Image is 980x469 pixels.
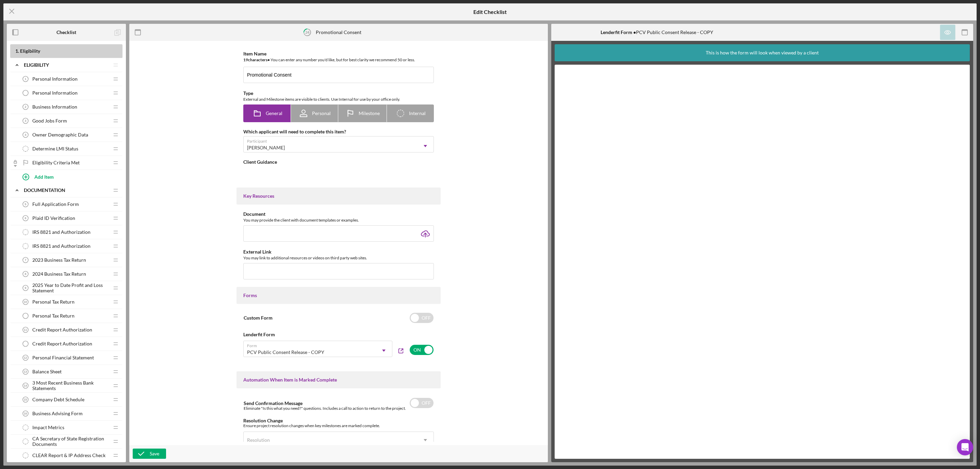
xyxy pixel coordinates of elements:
span: Personal Information [32,90,78,96]
div: This is how the form will look when viewed by a client [706,44,819,61]
div: Key Resources [243,193,434,199]
span: Personal Financial Statement [32,355,94,360]
span: Business Information [32,104,77,110]
div: Automation When Item is Marked Complete [243,377,434,383]
tspan: 16 [24,412,27,415]
span: Credit Report Authorization [32,327,92,333]
span: IRS 8821 and Authorization [32,229,91,235]
div: [PERSON_NAME] [247,145,285,150]
div: Type [243,91,434,96]
tspan: 7 [25,258,27,262]
tspan: 24 [305,30,310,34]
tspan: 8 [25,272,27,276]
div: Eligibility [24,62,109,68]
tspan: 1 [25,77,27,81]
span: 1 . [15,48,19,54]
tspan: 13 [24,370,27,373]
tspan: 15 [24,398,27,401]
span: Balance Sheet [32,369,62,374]
b: Lenderfit Form • [601,29,636,35]
div: Documentation [24,188,109,193]
span: Full Application Form [32,201,79,207]
b: Checklist [56,30,76,35]
div: Resolution Change [243,418,434,423]
iframe: Lenderfit form [561,71,964,452]
span: Good Jobs Form [32,118,67,124]
div: PCV Public Consent Release - COPY [247,350,324,355]
span: Personal Information [32,76,78,82]
h5: Edit Checklist [473,9,507,15]
div: Document [243,211,434,217]
span: Personal Tax Return [32,299,75,305]
span: 2024 Business Tax Return [32,271,86,277]
span: Credit Report Authorization [32,341,92,346]
span: Company Debt Schedule [32,397,84,402]
tspan: 6 [25,216,27,220]
span: Eligibility Criteria Met [32,160,80,165]
div: You may link to additional resources or videos on third party web sites. [243,255,434,261]
div: Add Item [34,170,54,183]
div: Eliminate "Is this what you need?" questions. Includes a call to action to return to the project. [244,406,406,411]
button: Add Item [17,170,122,183]
label: Custom Form [244,315,273,321]
b: Lenderfit Form [243,331,275,337]
div: You can enter any number you'd like, but for best clarity we recommend 50 or less. [243,56,434,63]
div: Promotional Consent [316,30,361,35]
tspan: 9 [25,286,27,290]
div: External and Milestone items are visible to clients. Use Internal for use by your office only. [243,96,434,103]
tspan: 14 [24,384,27,387]
span: General [266,111,282,116]
tspan: 10 [24,300,27,304]
tspan: 12 [24,356,27,359]
span: 2023 Business Tax Return [32,257,86,263]
span: 2025 Year to Date Profit and Loss Statement [32,282,109,293]
span: Business Advising Form [32,411,83,416]
div: Item Name [243,51,434,56]
div: Forms [243,293,434,298]
div: Save [150,449,159,459]
div: You may provide the client with document templates or examples. [243,217,434,224]
span: Internal [409,111,426,116]
span: CA Secretary of State Registration Documents [32,436,109,447]
span: IRS 8821 and Authorization [32,243,91,249]
span: Determine LMI Status [32,146,78,151]
span: Plaid ID Verification [32,215,75,221]
span: Personal [312,111,331,116]
span: Milestone [359,111,380,116]
label: Send Confirmation Message [244,400,303,406]
div: Open Intercom Messenger [957,439,973,455]
tspan: 2 [25,105,27,109]
div: Resolution [247,437,270,443]
div: Client Guidance [243,159,434,165]
div: External Link [243,249,434,255]
span: Owner Demographic Data [32,132,88,138]
button: Save [133,449,166,459]
tspan: 4 [25,133,27,136]
span: 3 Most Recent Business Bank Statements [32,380,109,391]
span: Personal Tax Return [32,313,75,319]
span: CLEAR Report & IP Address Check [32,453,105,458]
span: Eligibility [20,48,40,54]
tspan: 3 [25,119,27,123]
div: Ensure project resolution changes when key milestones are marked complete. [243,423,434,428]
tspan: 11 [24,328,27,331]
tspan: 5 [25,203,27,206]
div: Which applicant will need to complete this item? [243,129,434,134]
span: Impact Metrics [32,425,64,430]
b: 19 character s • [243,57,270,62]
div: PCV Public Consent Release - COPY [601,30,713,35]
